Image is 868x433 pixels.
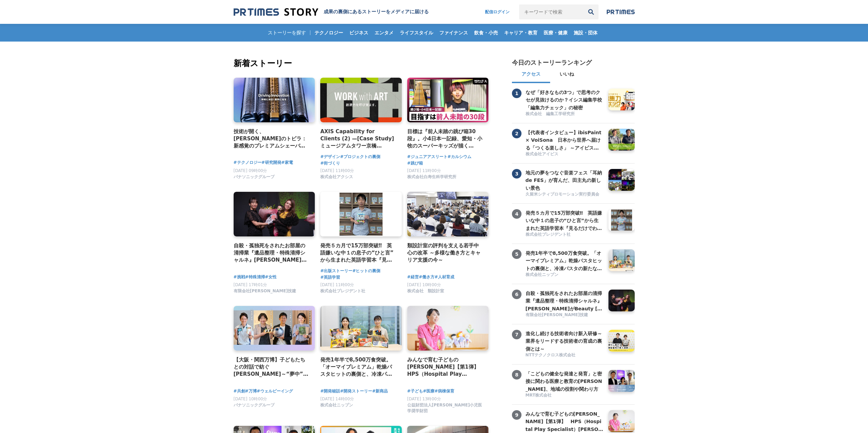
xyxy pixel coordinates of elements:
[372,24,396,42] a: エンタメ
[550,67,584,83] button: いいね
[234,7,429,17] a: 成果の裏側にあるストーリーをメディアに届ける 成果の裏側にあるストーリーをメディアに届ける
[407,154,447,160] a: #ジュニアアスリート
[512,89,521,98] span: 1
[320,404,353,409] a: 株式会社ニップン
[320,397,354,401] span: [DATE] 14時00分
[407,160,423,167] a: #跳び箱
[526,232,603,238] a: 株式会社プレジデント社
[320,174,353,180] span: 株式会社アクシス
[407,174,456,180] span: 株式会社白寿生科学研究所
[372,30,396,36] span: エンタメ
[320,176,353,181] a: 株式会社アクシス
[320,402,353,408] span: 株式会社ニップン
[526,392,552,398] span: MRT株式会社
[526,352,603,359] a: NTTテクノクロス株式会社
[526,249,603,272] h3: 発売1年半で8,500万食突破。「オーマイプレミアム」乾燥パスタヒットの裏側と、冷凍パスタの新たな挑戦。徹底的な消費者起点で「おいしさ」を追求するニップンの歩み
[407,410,483,415] a: 公益財団法人[PERSON_NAME]小児医学奨学財団
[407,402,483,414] span: 公益財団法人[PERSON_NAME]小児医学奨学財団
[234,7,318,17] img: 成果の裏側にあるストーリーをメディアに届ける
[407,274,419,280] a: #経営
[407,356,483,378] h4: みんなで育む子どもの[PERSON_NAME]【第1弾】 HPS（Hospital Play Specialist）[PERSON_NAME] ーチャイルドフレンドリーな医療を目指して
[407,176,456,181] a: 株式会社白寿生科学研究所
[512,249,521,259] span: 5
[512,209,521,219] span: 4
[320,128,396,150] a: AXIS Capability for Clients (2) —[Case Study] ミュージアムタワー京橋 「WORK with ART」
[512,67,550,83] button: アクセス
[519,4,584,19] input: キーワードで検索
[407,288,444,294] span: 株式会社 類設計室
[312,24,346,42] a: テクノロジー
[526,89,603,111] h3: なぜ「好きなもの3つ」で思考のクセが見抜けるのか？イシス編集学校「編集力チェック」の秘密
[234,282,267,287] span: [DATE] 17時01分
[234,404,275,409] a: パナソニックグループ
[512,129,521,138] span: 2
[320,242,396,264] a: 発売５カ月で15万部突破‼ 英語嫌いな中１の息子の“ひと言”から生まれた英語学習本『見るだけでわかる‼ 英語ピクト図鑑』異例ヒットの要因
[320,274,340,281] span: #英語学習
[245,388,257,395] span: #万博
[234,402,275,408] span: パナソニックグループ
[320,168,354,173] span: [DATE] 11時00分
[257,388,293,395] span: #ウェルビーイング
[447,154,471,160] a: #カルシウム
[526,352,576,358] span: NTTテクノクロス株式会社
[419,274,435,280] span: #働き方
[501,30,540,36] span: キャリア・教育
[437,24,471,42] a: ファイナンス
[407,290,444,295] a: 株式会社 類設計室
[512,59,592,67] h2: 今日のストーリーランキング
[526,370,603,392] a: 「こどもの健全な発達と発育」と密接に関わる医療と教育の[PERSON_NAME]、地域の役割や関わり方
[352,268,380,274] a: #ヒットの裏側
[526,312,588,318] span: 有限会社[PERSON_NAME]技建
[526,410,603,433] h3: みんなで育む子どもの[PERSON_NAME]【第1弾】 HPS（Hospital Play Specialist）[PERSON_NAME] ーチャイルドフレンドリーな医療を目指して
[372,388,388,395] span: #新商品
[512,169,521,179] span: 3
[320,388,340,395] a: #開発秘話
[526,169,603,192] h3: 地元の夢をつなぐ音楽フェス「耳納 de FES」が育んだ、田主丸の新しい景色
[234,176,275,181] a: パナソニックグループ
[526,272,558,278] span: 株式会社ニップン
[234,168,267,173] span: [DATE] 09時00分
[397,30,436,36] span: ライフスタイル
[397,24,436,42] a: ライフスタイル
[320,356,396,378] a: 発売1年半で8,500万食突破。「オーマイプレミアム」乾燥パスタヒットの裏側と、冷凍パスタの新たな挑戦。徹底的な消費者起点で「おいしさ」を追求するニップンの歩み
[234,397,267,401] span: [DATE] 10時00分
[407,388,423,395] span: #子ども
[234,57,490,69] h2: 新着ストーリー
[245,274,265,280] a: #特殊清掃
[607,9,635,15] img: prtimes
[512,410,521,420] span: 9
[234,128,310,150] a: 技術が開く、[PERSON_NAME]のトビラ：新感覚のプレミアムシェーバー「ラムダッシュ パームイン」
[526,312,603,319] a: 有限会社[PERSON_NAME]技建
[234,356,310,378] a: 【大阪・関西万博】子どもたちとの対話で紡ぐ[PERSON_NAME]～“夢中”の力を育む「Unlock FRプログラム」
[234,242,310,264] h4: 自殺・孤独死をされたお部屋の清掃業『遺品整理・特殊清掃シャルネ』[PERSON_NAME]がBeauty [GEOGRAPHIC_DATA][PERSON_NAME][GEOGRAPHIC_DA...
[234,290,296,295] a: 有限会社[PERSON_NAME]技建
[526,290,603,312] h3: 自殺・孤独死をされたお部屋の清掃業『遺品整理・特殊清掃シャルネ』[PERSON_NAME]がBeauty [GEOGRAPHIC_DATA][PERSON_NAME][GEOGRAPHIC_DA...
[320,160,340,167] a: #街づくり
[340,388,372,395] span: #開発ストーリー
[407,168,441,173] span: [DATE] 11時00分
[320,282,354,287] span: [DATE] 11時00分
[320,154,340,160] a: #デザイン
[478,4,516,19] a: 配信ログイン
[407,128,483,150] a: 目標は『前人未踏の跳び箱30段』。小4日本一記録、愛知・小牧のスーパーキッズが描く[PERSON_NAME]とは？
[471,24,501,42] a: 飲食・小売
[526,392,603,399] a: MRT株式会社
[526,290,603,311] a: 自殺・孤独死をされたお部屋の清掃業『遺品整理・特殊清掃シャルネ』[PERSON_NAME]がBeauty [GEOGRAPHIC_DATA][PERSON_NAME][GEOGRAPHIC_DA...
[526,209,603,232] h3: 発売５カ月で15万部突破‼ 英語嫌いな中１の息子の“ひと言”から生まれた英語学習本『見るだけでわかる‼ 英語ピクト図鑑』異例ヒットの要因
[584,4,599,19] button: 検索
[234,388,245,395] a: #共創
[234,274,245,280] a: #挑戦
[407,242,483,264] a: 類設計室の評判を支える若手中心の改革 ～多様な働き方とキャリア支援の今～
[281,159,293,166] a: #家電
[435,388,454,395] a: #病棟保育
[435,274,454,280] a: #人材育成
[234,174,275,180] span: パナソニックグループ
